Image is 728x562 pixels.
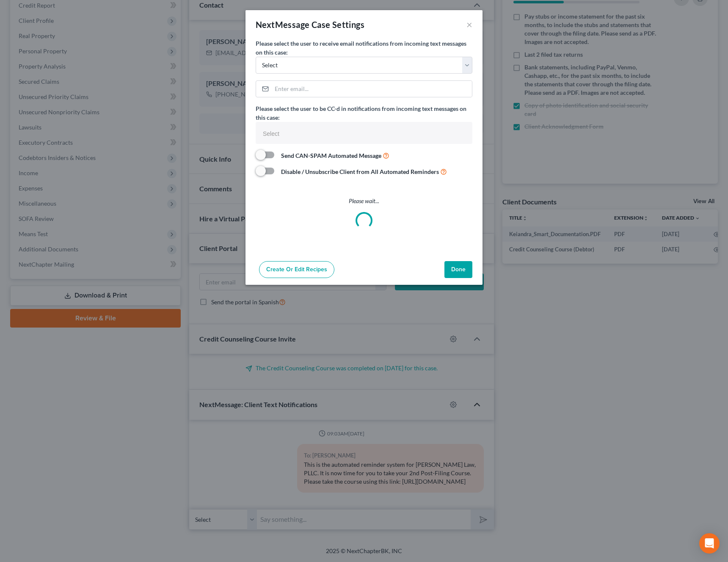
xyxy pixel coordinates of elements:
[256,39,472,57] label: Please select the user to receive email notifications from incoming text messages on this case:
[256,197,472,205] p: Please wait...
[444,261,472,278] button: Done
[256,104,472,122] label: Please select the user to be CC-d in notifications from incoming text messages on this case:
[281,152,381,159] strong: Send CAN-SPAM Automated Message
[256,19,364,30] div: NextMessage Case Settings
[259,261,334,278] a: Create or Edit Recipes
[699,533,720,554] div: Open Intercom Messenger
[466,19,472,30] button: ×
[281,168,439,175] strong: Disable / Unsubscribe Client from All Automated Reminders
[272,81,472,97] input: Enter email...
